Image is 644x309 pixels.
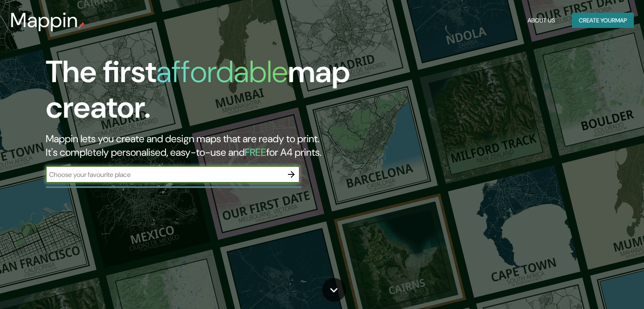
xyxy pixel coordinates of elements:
h5: FREE [245,146,266,159]
img: mappin-pin [78,22,85,29]
button: Create yourmap [572,13,634,28]
h1: affordable [156,52,288,91]
h1: The first map creator. [46,54,368,132]
h2: Mappin lets you create and design maps that are ready to print. It's completely personalised, eas... [46,132,368,159]
input: Choose your favourite place [46,170,283,179]
h3: Mappin [10,8,78,32]
button: About Us [524,13,558,28]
